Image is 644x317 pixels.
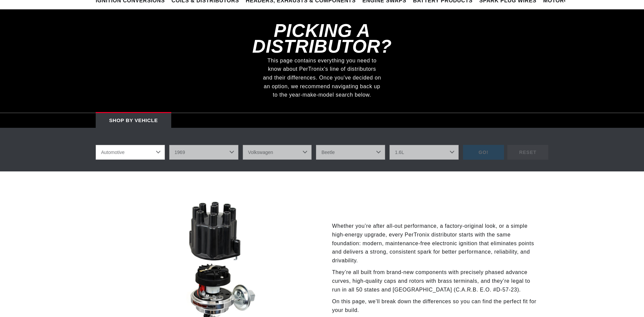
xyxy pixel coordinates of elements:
select: Engine [389,145,459,160]
select: Year [169,145,238,160]
select: Model [316,145,385,160]
select: Make [243,145,312,160]
p: On this page, we’ll break down the differences so you can find the perfect fit for your build. [332,297,538,314]
p: This page contains everything you need to know about PerTronix's line of distributors and their d... [263,56,381,99]
div: Shop by vehicle [96,113,171,128]
p: Whether you’re after all-out performance, a factory-original look, or a simple high-energy upgrad... [332,222,538,265]
select: RideType [96,145,165,160]
h3: Picking a Distributor? [221,23,423,54]
p: They’re all built from brand-new components with precisely phased advance curves, high-quality ca... [332,268,538,294]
